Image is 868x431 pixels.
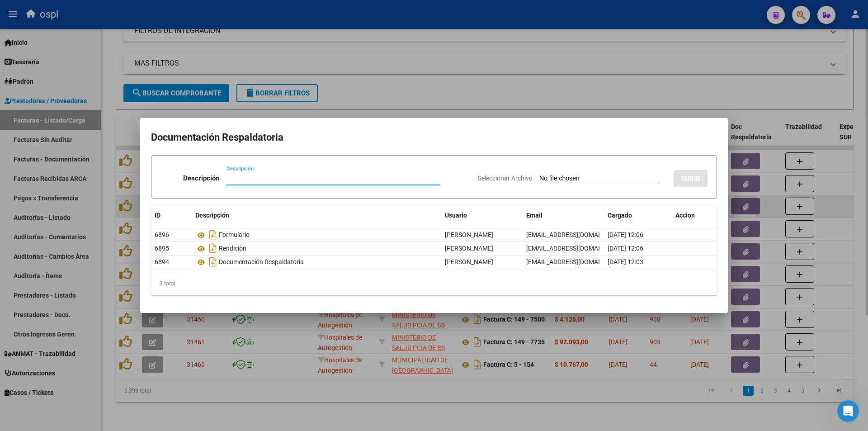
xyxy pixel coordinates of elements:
p: Descripción [183,173,219,184]
div: Rendiciòn [195,241,438,256]
button: SUBIR [674,170,708,187]
div: Documentación Respaldatoria [195,255,438,269]
span: [DATE] 12:06 [608,231,643,238]
span: Accion [675,212,695,219]
i: Descargar documento [207,255,219,269]
span: [DATE] 12:03 [608,258,643,265]
span: [DATE] 12:06 [608,245,643,252]
datatable-header-cell: Usuario [441,206,523,225]
span: Descripción [195,212,229,219]
span: [EMAIL_ADDRESS][DOMAIN_NAME] [526,258,627,265]
span: 6896 [155,231,169,238]
span: Usuario [445,212,467,219]
span: Seleccionar Archivo [478,175,533,182]
iframe: Intercom live chat [837,400,859,422]
span: [EMAIL_ADDRESS][DOMAIN_NAME] [526,245,627,252]
span: [PERSON_NAME] [445,258,493,265]
span: Email [526,212,542,219]
span: 6895 [155,245,169,252]
span: Cargado [608,212,632,219]
h2: Documentación Respaldatoria [151,129,717,146]
span: [PERSON_NAME] [445,245,493,252]
span: [PERSON_NAME] [445,231,493,238]
span: [EMAIL_ADDRESS][DOMAIN_NAME] [526,231,627,238]
i: Descargar documento [207,227,219,242]
datatable-header-cell: Cargado [604,206,672,225]
span: SUBIR [681,175,700,183]
datatable-header-cell: Descripción [192,206,441,225]
datatable-header-cell: Email [523,206,604,225]
span: 6894 [155,258,169,265]
i: Descargar documento [207,241,219,256]
datatable-header-cell: Accion [672,206,717,225]
div: Formulario [195,227,438,242]
div: 3 total [151,272,717,295]
datatable-header-cell: ID [151,206,192,225]
span: ID [155,212,160,219]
